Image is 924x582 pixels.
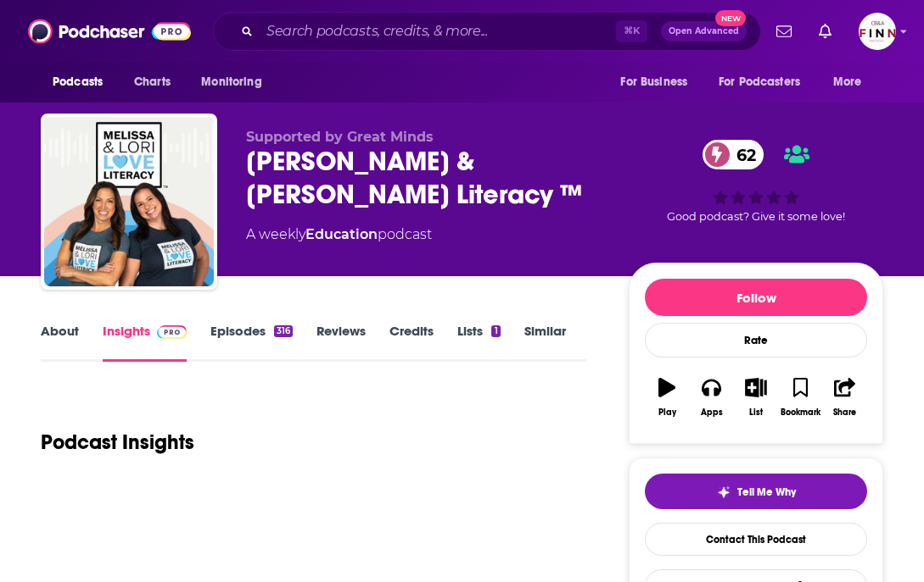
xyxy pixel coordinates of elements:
[44,117,214,286] img: Melissa & Lori Love Literacy ™
[781,407,820,418] div: Bookmark
[715,10,746,26] span: New
[629,129,883,234] div: 62Good podcast? Give it some love!
[210,323,293,362] a: Episodes316
[620,70,687,94] span: For Business
[821,66,883,98] button: open menu
[770,17,798,46] a: Show notifications dropdown
[645,367,689,428] button: Play
[260,18,616,45] input: Search podcasts, credits, & more...
[778,367,822,428] button: Bookmark
[189,66,283,98] button: open menu
[41,430,194,455] h1: Podcast Insights
[720,140,764,169] span: 62
[246,224,432,245] div: A weekly podcast
[134,70,171,94] span: Charts
[737,485,796,499] span: Tell Me Why
[123,66,181,98] a: Charts
[28,15,191,47] img: Podchaser - Follow, Share and Rate Podcasts
[41,323,79,362] a: About
[103,323,187,362] a: InsightsPodchaser Pro
[246,129,434,145] span: Supported by Great Minds
[305,226,378,242] a: Education
[213,12,761,51] div: Search podcasts, credits, & more...
[274,325,293,337] div: 316
[667,210,845,223] span: Good podcast? Give it some love!
[157,325,187,339] img: Podchaser Pro
[859,13,896,50] img: User Profile
[658,407,676,418] div: Play
[53,70,103,94] span: Podcasts
[491,325,500,337] div: 1
[833,407,856,418] div: Share
[701,407,723,418] div: Apps
[859,13,896,50] span: Logged in as FINNMadison
[689,367,733,428] button: Apps
[717,485,731,499] img: tell me why sparkle
[708,66,825,98] button: open menu
[616,20,647,42] span: ⌘ K
[645,323,867,358] div: Rate
[749,407,763,418] div: List
[734,367,778,428] button: List
[645,279,867,316] button: Follow
[669,27,739,36] span: Open Advanced
[703,140,764,169] a: 62
[645,523,867,556] a: Contact This Podcast
[41,66,125,98] button: open menu
[201,70,261,94] span: Monitoring
[859,13,896,50] button: Show profile menu
[823,367,867,428] button: Share
[812,17,838,46] a: Show notifications dropdown
[316,323,366,362] a: Reviews
[645,474,867,509] button: tell me why sparkleTell Me Why
[457,323,500,362] a: Lists1
[661,21,747,42] button: Open AdvancedNew
[524,323,566,362] a: Similar
[389,323,434,362] a: Credits
[608,66,708,98] button: open menu
[833,70,862,94] span: More
[719,70,800,94] span: For Podcasters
